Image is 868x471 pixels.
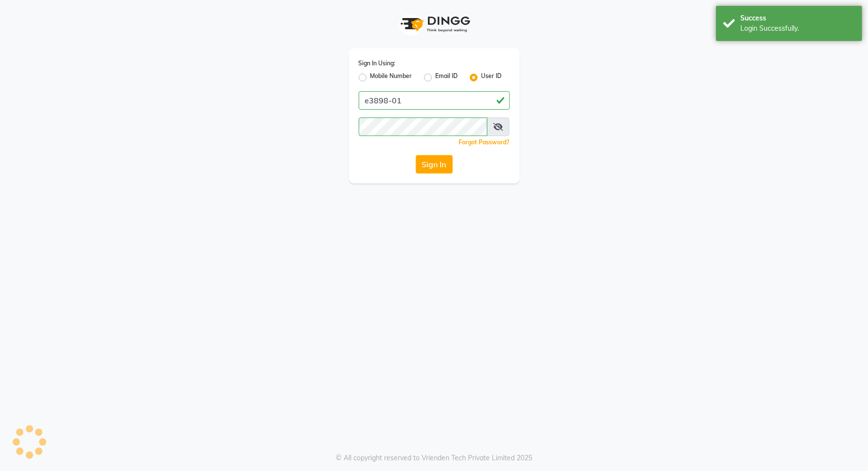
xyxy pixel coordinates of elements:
label: Email ID [436,72,458,83]
input: Username [359,91,510,110]
label: Sign In Using: [359,59,396,68]
label: User ID [482,72,502,83]
input: Username [359,118,487,136]
div: Success [740,13,855,23]
img: logo1.svg [395,10,473,39]
div: Login Successfully. [740,23,855,34]
button: Sign In [416,155,453,174]
a: Forgot Password? [459,138,510,146]
label: Mobile Number [370,72,412,83]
